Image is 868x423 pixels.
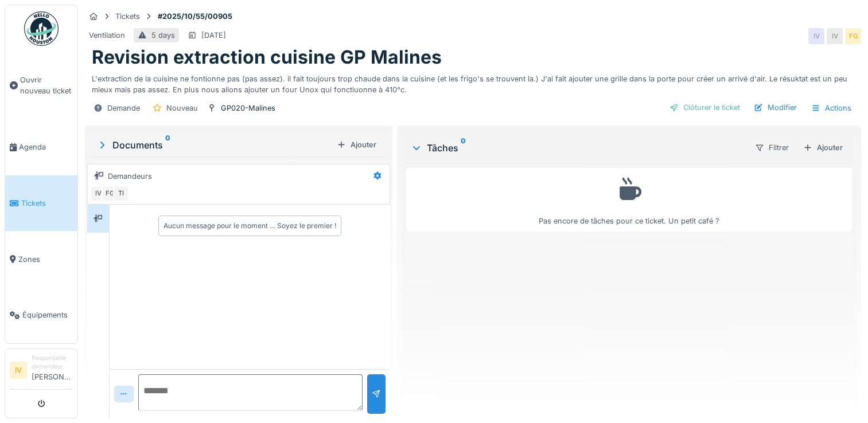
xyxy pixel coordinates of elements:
[10,362,27,379] li: IV
[153,11,237,22] strong: #2025/10/55/00905
[115,11,140,22] div: Tickets
[5,52,77,119] a: Ouvrir nouveau ticket
[165,138,170,152] sup: 0
[22,310,73,320] span: Équipements
[5,175,77,232] a: Tickets
[107,103,140,113] div: Demande
[5,231,77,287] a: Zones
[32,354,73,371] div: Responsable demandeur
[799,140,847,155] div: Ajouter
[845,28,861,44] div: FG
[102,186,118,202] div: FG
[108,171,152,182] div: Demandeurs
[20,75,73,96] span: Ouvrir nouveau ticket
[808,28,824,44] div: IV
[201,30,226,41] div: [DATE]
[806,100,857,116] div: Actions
[166,103,198,113] div: Nouveau
[749,100,801,115] div: Modifier
[113,186,129,202] div: TI
[750,139,794,156] div: Filtrer
[461,141,466,155] sup: 0
[90,186,106,202] div: IV
[414,173,844,226] div: Pas encore de tâches pour ce ticket. Un petit café ?
[10,354,73,390] a: IV Responsable demandeur[PERSON_NAME]
[221,103,275,113] div: GP020-Malines
[24,11,59,46] img: Badge_color-CXgf-gQk.svg
[411,141,745,155] div: Tâches
[332,137,381,152] div: Ajouter
[164,221,336,231] div: Aucun message pour le moment … Soyez le premier !
[5,119,77,175] a: Agenda
[18,254,73,265] span: Zones
[665,100,745,115] div: Clôturer le ticket
[92,69,854,95] div: L'extraction de la cuisine ne fontionne pas (pas assez). il fait toujours trop chaude dans la cui...
[19,142,73,152] span: Agenda
[32,354,73,387] li: [PERSON_NAME]
[151,30,175,41] div: 5 days
[92,46,442,68] h1: Revision extraction cuisine GP Malines
[21,198,73,209] span: Tickets
[827,28,843,44] div: IV
[5,287,77,343] a: Équipements
[89,30,125,41] div: Ventilation
[96,138,332,152] div: Documents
